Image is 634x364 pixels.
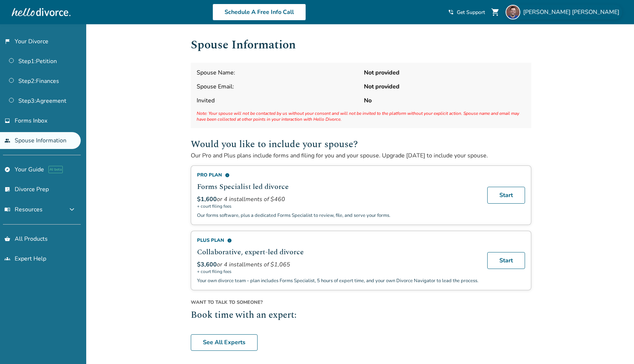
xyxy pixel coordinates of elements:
[197,172,478,178] div: Pro Plan
[491,8,500,17] span: shopping_cart
[227,238,232,243] span: info
[197,247,478,258] h2: Collaborative, expert-led divorce
[197,203,478,209] span: + court filing fees
[197,97,358,105] span: Invited
[364,83,525,91] strong: Not provided
[197,69,358,77] span: Spouse Name:
[506,5,520,19] img: Jan-Felix Desroches
[212,4,306,21] a: Schedule A Free Info Call
[197,181,478,192] h2: Forms Specialist led divorce
[4,236,10,242] span: shopping_basket
[197,83,358,91] span: Spouse Email:
[364,69,525,77] strong: Not provided
[197,261,217,269] span: $3,600
[48,166,63,173] span: AI beta
[487,187,525,204] a: Start
[191,334,258,351] a: See All Experts
[4,118,10,124] span: inbox
[197,261,478,269] div: or 4 installments of $1,065
[197,237,478,244] div: Plus Plan
[457,9,485,16] span: Get Support
[523,8,622,16] span: [PERSON_NAME] [PERSON_NAME]
[197,277,478,284] p: Your own divorce team - plan includes Forms Specialist, 5 hours of expert time, and your own Divo...
[448,9,454,15] span: phone_in_talk
[191,309,531,323] h2: Book time with an expert:
[4,167,10,172] span: explore
[191,137,531,152] h2: Would you like to include your spouse?
[448,9,485,16] a: phone_in_talkGet Support
[4,186,10,192] span: list_alt_check
[191,152,531,160] p: Our Pro and Plus plans include forms and filing for you and your spouse. Upgrade [DATE] to includ...
[191,299,531,306] span: Want to talk to someone?
[225,173,230,178] span: info
[197,110,525,122] span: Note: Your spouse will not be contacted by us without your consent and will not be invited to the...
[197,212,478,219] p: Our forms software, plus a dedicated Forms Specialist to review, file, and serve your forms.
[487,252,525,269] a: Start
[4,207,10,212] span: menu_book
[4,205,43,214] span: Resources
[4,39,10,44] span: flag_2
[197,195,478,203] div: or 4 installments of $460
[15,117,47,125] span: Forms Inbox
[4,256,10,262] span: groups
[4,138,10,143] span: people
[197,195,217,203] span: $1,600
[191,36,531,54] h1: Spouse Information
[68,205,76,214] span: expand_more
[197,269,478,274] span: + court filing fees
[364,97,525,105] strong: No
